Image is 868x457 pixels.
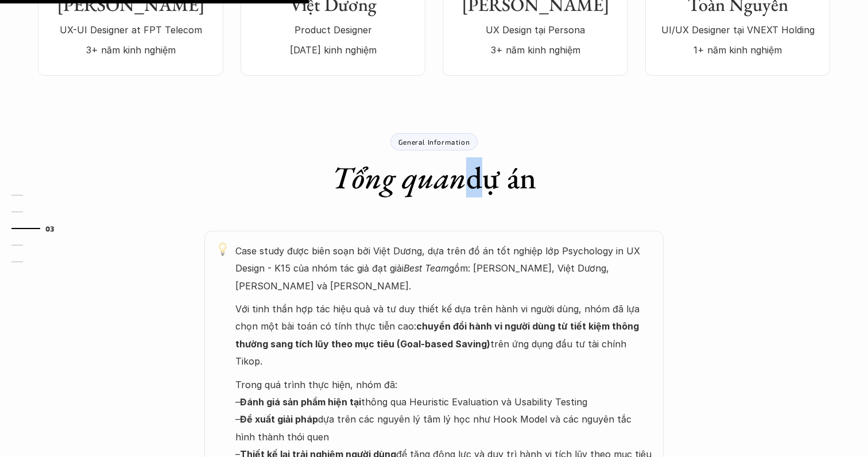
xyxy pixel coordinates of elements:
strong: Đánh giá sản phẩm hiện tại [240,396,361,408]
p: 1+ năm kinh nghiệm [657,41,819,59]
h1: dự án [332,159,536,196]
p: UI/UX Designer tại VNEXT Holding [657,21,819,38]
strong: 03 [45,224,55,233]
p: UX Design tại Persona [454,21,617,38]
p: 3+ năm kinh nghiệm [454,41,617,59]
a: 03 [11,222,66,235]
p: Case study được biên soạn bởi Việt Dương, dựa trên đồ án tốt nghiệp lớp Psychology in UX Design -... [235,242,652,295]
p: 3+ năm kinh nghiệm [49,41,212,59]
em: Best Team [404,262,449,274]
p: UX-UI Designer at FPT Telecom [49,21,212,38]
em: Tổng quan [332,157,466,197]
strong: Đề xuất giải pháp [240,413,318,425]
p: Product Designer [252,21,414,38]
p: Với tinh thần hợp tác hiệu quả và tư duy thiết kế dựa trên hành vi người dùng, nhóm đã lựa chọn m... [235,300,652,370]
p: [DATE] kinh nghiệm [252,41,414,59]
strong: chuyển đổi hành vi người dùng từ tiết kiệm thông thường sang tích lũy theo mục tiêu (Goal-based S... [235,320,641,349]
p: General Information [398,138,470,146]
